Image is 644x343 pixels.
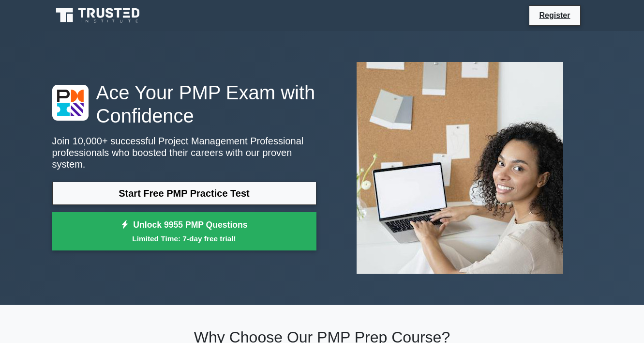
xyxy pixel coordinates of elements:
a: Start Free PMP Practice Test [52,182,316,205]
h1: Ace Your PMP Exam with Confidence [52,81,316,127]
small: Limited Time: 7-day free trial! [64,233,304,244]
a: Unlock 9955 PMP QuestionsLimited Time: 7-day free trial! [52,212,316,251]
p: Join 10,000+ successful Project Management Professional professionals who boosted their careers w... [52,135,316,170]
a: Register [533,9,576,21]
